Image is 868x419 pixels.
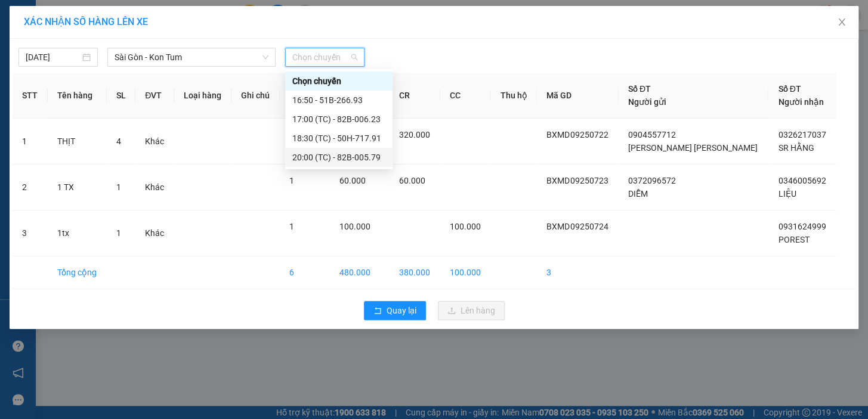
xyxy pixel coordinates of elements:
span: BXMD09250724 [546,222,608,231]
span: 60.000 [339,176,366,185]
td: 3 [13,210,48,256]
th: Thu hộ [490,73,537,119]
div: 20:00 (TC) - 82B-005.79 [292,151,385,164]
div: PHÁT [10,39,94,53]
span: [PERSON_NAME] [PERSON_NAME] [628,143,758,153]
span: LIỆU [778,189,796,198]
span: Người gửi [628,97,666,107]
td: 100.000 [440,256,491,289]
span: 320.000 [399,130,430,139]
td: 3 [537,256,618,289]
span: CR : [9,78,27,91]
th: Ghi chú [231,73,280,119]
span: 0931624999 [778,222,826,231]
th: CC [440,73,491,119]
div: 70.000 [9,77,95,91]
th: CR [390,73,440,119]
span: close [837,17,847,27]
th: Loại hàng [174,73,231,119]
span: XÁC NHẬN SỐ HÀNG LÊN XE [24,16,148,27]
td: 6 [280,256,330,289]
td: 480.000 [330,256,390,289]
td: 1 [13,119,48,165]
span: 0326217037 [778,130,826,139]
button: rollbackQuay lại [364,301,426,320]
span: Quay lại [387,304,416,317]
td: Tổng cộng [48,256,107,289]
span: Số ĐT [778,84,801,94]
input: 14/09/2025 [26,51,80,64]
th: ĐVT [135,73,174,119]
td: Khác [135,119,174,165]
th: Tên hàng [48,73,107,119]
th: Tổng SL [280,73,330,119]
div: BX [PERSON_NAME] [102,10,198,39]
div: 16:50 - 51B-266.93 [292,94,385,107]
span: 1 [116,228,121,238]
td: THỊT [48,119,107,165]
div: ĐẠT [102,39,198,53]
span: down [262,54,269,61]
button: uploadLên hàng [438,301,505,320]
span: POREST [778,235,809,244]
div: 0964505854 [10,53,94,70]
div: 17:00 (TC) - 82B-006.23 [292,113,385,126]
span: 1 [289,222,294,231]
div: Chọn chuyến [285,72,393,91]
span: Gửi: [10,11,29,24]
td: Khác [135,165,174,210]
span: Nhận: [102,11,131,24]
span: Chọn chuyến [292,48,357,66]
span: SR HẰNG [778,143,814,153]
td: 1 TX [48,165,107,210]
div: 18:30 (TC) - 50H-717.91 [292,132,385,145]
span: 4 [116,136,121,146]
span: 60.000 [399,176,425,185]
span: 0904557712 [628,130,676,139]
td: Khác [135,210,174,256]
span: Người nhận [778,97,823,107]
span: 0372096572 [628,176,676,185]
td: 1tx [48,210,107,256]
td: 380.000 [390,256,440,289]
td: 2 [13,165,48,210]
div: 0854753353 [102,53,198,70]
th: SL [107,73,136,119]
button: Close [825,6,858,39]
span: BXMD09250722 [546,130,608,139]
span: 1 [116,182,121,192]
span: 100.000 [339,222,370,231]
span: rollback [373,306,382,316]
div: BX Miền Đông [10,10,94,39]
div: Chọn chuyến [292,75,385,88]
span: DIỄM [628,189,648,198]
span: Số ĐT [628,84,651,94]
span: 100.000 [450,222,481,231]
span: 0346005692 [778,176,826,185]
span: Sài Gòn - Kon Tum [115,48,268,66]
span: BXMD09250723 [546,176,608,185]
span: 1 [289,176,294,185]
th: Mã GD [537,73,618,119]
th: STT [13,73,48,119]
